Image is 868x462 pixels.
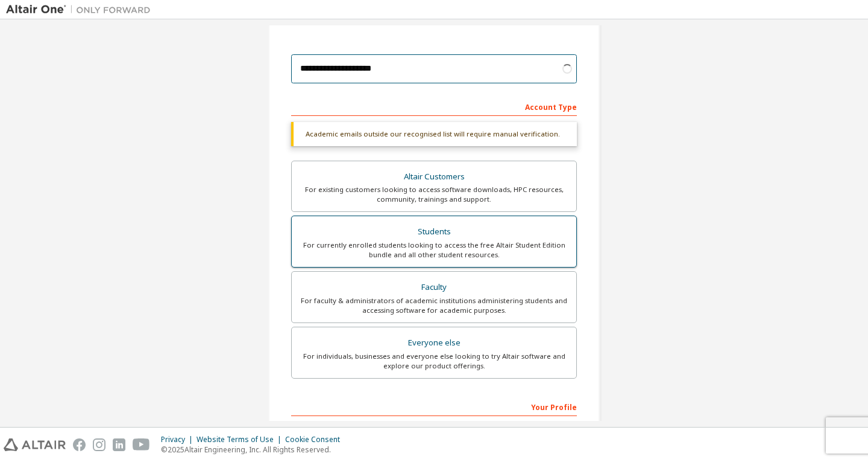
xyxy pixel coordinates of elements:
img: linkedin.svg [113,438,125,451]
img: facebook.svg [73,438,86,451]
div: Account Type [291,97,577,116]
p: © 2025 Altair Engineering, Inc. All Rights Reserved. [161,444,347,455]
div: For faculty & administrators of academic institutions administering students and accessing softwa... [299,296,569,315]
div: For currently enrolled students looking to access the free Altair Student Edition bundle and all ... [299,240,569,260]
img: instagram.svg [93,438,105,451]
div: Privacy [161,435,197,444]
div: Everyone else [299,335,569,351]
div: For existing customers looking to access software downloads, HPC resources, community, trainings ... [299,185,569,204]
div: Cookie Consent [285,435,347,444]
div: Students [299,223,569,240]
div: Faculty [299,279,569,296]
div: For individuals, businesses and everyone else looking to try Altair software and explore our prod... [299,351,569,371]
div: Your Profile [291,397,577,416]
div: Altair Customers [299,168,569,185]
div: Academic emails outside our recognised list will require manual verification. [291,122,577,146]
div: Website Terms of Use [197,435,285,444]
img: Altair One [6,4,157,16]
img: altair_logo.svg [4,438,66,451]
img: youtube.svg [133,438,150,451]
